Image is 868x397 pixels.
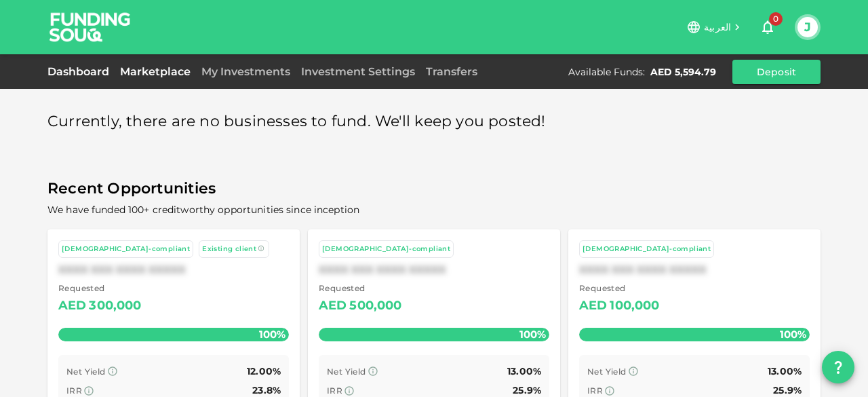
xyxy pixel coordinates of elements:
[587,385,603,396] span: IRR
[296,65,420,78] a: Investment Settings
[47,176,821,202] span: Recent Opportunities
[319,295,347,317] div: AED
[776,324,810,344] span: 100%
[196,65,296,78] a: My Investments
[579,295,607,317] div: AED
[58,282,142,295] span: Requested
[202,244,256,253] span: Existing client
[579,282,660,295] span: Requested
[650,65,716,79] div: AED 5,594.79
[47,65,115,78] a: Dashboard
[327,385,342,396] span: IRR
[420,65,483,78] a: Transfers
[754,14,781,41] button: 0
[89,295,141,317] div: 300,000
[773,384,802,396] span: 25.9%
[587,366,627,377] span: Net Yield
[732,60,821,84] button: Deposit
[327,366,366,377] span: Net Yield
[768,365,802,377] span: 13.00%
[319,282,402,295] span: Requested
[610,295,659,317] div: 100,000
[769,12,783,26] span: 0
[58,295,86,317] div: AED
[797,17,818,37] button: J
[568,65,645,79] div: Available Funds :
[507,365,541,377] span: 13.00%
[704,21,731,33] span: العربية
[513,384,541,396] span: 25.9%
[115,65,196,78] a: Marketplace
[349,295,401,317] div: 500,000
[579,263,810,276] div: XXXX XXX XXXX XXXXX
[583,244,711,255] div: [DEMOGRAPHIC_DATA]-compliant
[58,263,289,276] div: XXXX XXX XXXX XXXXX
[247,365,281,377] span: 12.00%
[256,324,289,344] span: 100%
[47,109,546,135] span: Currently, there are no businesses to fund. We'll keep you posted!
[822,351,854,383] button: question
[47,204,359,216] span: We have funded 100+ creditworthy opportunities since inception
[252,384,281,396] span: 23.8%
[516,324,549,344] span: 100%
[322,244,450,255] div: [DEMOGRAPHIC_DATA]-compliant
[66,385,82,396] span: IRR
[319,263,549,276] div: XXXX XXX XXXX XXXXX
[62,244,190,255] div: [DEMOGRAPHIC_DATA]-compliant
[66,366,106,377] span: Net Yield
